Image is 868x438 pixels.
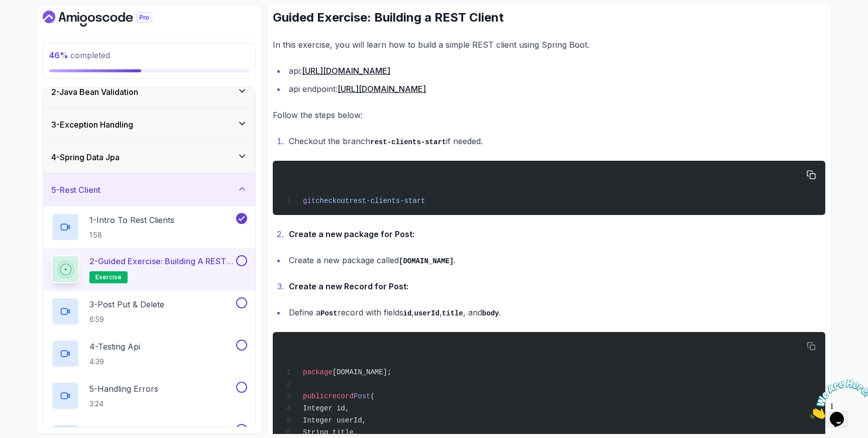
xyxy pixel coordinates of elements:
[49,50,68,60] span: 46 %
[51,340,247,368] button: 4-Testing Api4:39
[51,151,120,163] h3: 4 - Spring Data Jpa
[51,86,138,98] h3: 2 - Java Bean Validation
[273,108,825,122] p: Follow the steps below:
[442,309,463,317] code: title
[303,368,333,376] span: package
[328,392,353,400] span: record
[89,230,174,240] p: 1:58
[43,141,255,173] button: 4-Spring Data Jpa
[43,108,255,141] button: 3-Exception Handling
[370,138,446,146] code: rest-clients-start
[302,66,390,76] a: [URL][DOMAIN_NAME]
[289,281,408,291] strong: Create a new Record for Post:
[89,298,164,310] p: 3 - Post Put & Delete
[286,64,825,78] li: api:
[51,382,247,410] button: 5-Handling Errors3:24
[95,273,122,281] span: exercise
[320,309,338,317] code: Post
[49,50,110,60] span: completed
[286,82,825,96] li: api endpoint:
[4,4,66,44] img: Chat attention grabber
[273,38,825,52] p: In this exercise, you will learn how to build a simple REST client using Spring Boot.
[370,392,374,400] span: (
[51,184,100,196] h3: 5 - Rest Client
[89,214,174,226] p: 1 - Intro To Rest Clients
[89,425,194,437] p: 6 - Http Interface Rest Client
[43,11,175,27] a: Dashboard
[89,255,234,267] p: 2 - Guided Exercise: Building a REST Client
[51,255,247,283] button: 2-Guided Exercise: Building a REST Clientexercise
[89,314,164,324] p: 6:59
[354,392,371,400] span: Post
[403,309,412,317] code: id
[273,10,825,26] h2: Guided Exercise: Building a REST Client
[43,174,255,206] button: 5-Rest Client
[303,416,366,424] span: Integer userId,
[51,213,247,241] button: 1-Intro To Rest Clients1:58
[286,253,825,268] li: Create a new package called .
[399,257,454,265] code: [DOMAIN_NAME]
[315,197,349,205] span: checkout
[303,428,358,436] span: String title,
[303,392,328,400] span: public
[89,399,158,409] p: 3:24
[482,309,499,317] code: body
[89,357,140,367] p: 4:39
[333,368,392,376] span: [DOMAIN_NAME];
[43,76,255,108] button: 2-Java Bean Validation
[89,341,140,353] p: 4 - Testing Api
[303,197,315,205] span: git
[338,84,426,94] a: [URL][DOMAIN_NAME]
[4,4,8,13] span: 1
[414,309,439,317] code: userId
[349,197,425,205] span: rest-clients-start
[89,383,158,395] p: 5 - Handling Errors
[286,305,825,320] li: Define a record with fields , , , and .
[289,229,414,239] strong: Create a new package for Post:
[286,134,825,149] li: Checkout the branch if needed.
[51,119,133,131] h3: 3 - Exception Handling
[806,375,868,423] iframe: chat widget
[303,404,349,412] span: Integer id,
[51,297,247,325] button: 3-Post Put & Delete6:59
